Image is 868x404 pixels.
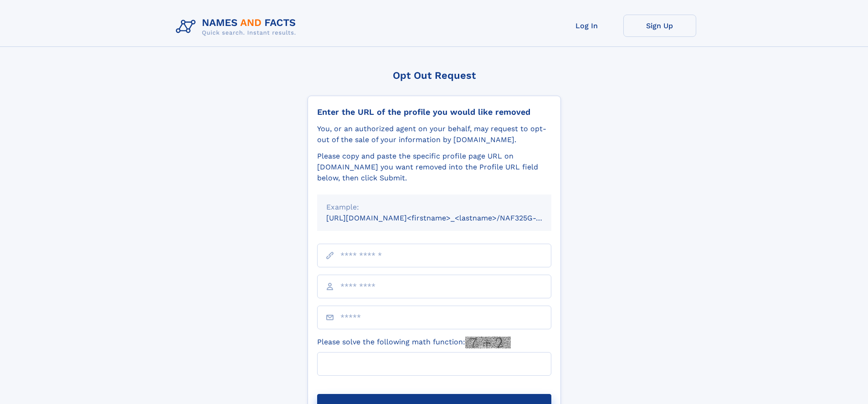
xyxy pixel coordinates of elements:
[550,15,623,37] a: Log In
[172,15,303,39] img: Logo Names and Facts
[317,123,551,145] div: You, or an authorized agent on your behalf, may request to opt-out of the sale of your informatio...
[317,337,511,348] label: Please solve the following math function:
[326,214,569,222] small: [URL][DOMAIN_NAME]<firstname>_<lastname>/NAF325G-xxxxxxxx
[623,15,696,37] a: Sign Up
[317,151,551,184] div: Please copy and paste the specific profile page URL on [DOMAIN_NAME] you want removed into the Pr...
[308,70,561,81] div: Opt Out Request
[317,107,551,117] div: Enter the URL of the profile you would like removed
[326,202,542,213] div: Example:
